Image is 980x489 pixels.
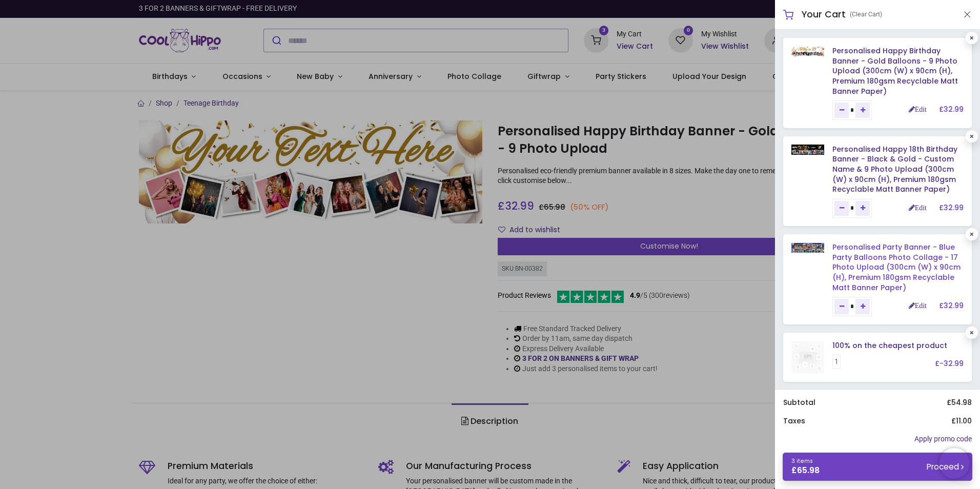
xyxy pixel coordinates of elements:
[944,202,964,213] span: 32.99
[791,465,820,476] span: £
[939,448,970,479] iframe: Brevo live chat
[944,104,964,114] span: 32.99
[802,8,846,21] h5: Your Cart
[909,204,927,211] a: Edit
[791,145,824,154] img: +Uge+NAAAABklEQVQDAMKOAxsgxeFGAAAAAElFTkSuQmCC
[783,453,972,481] a: 3 items £65.98 Proceed
[783,416,805,426] h6: Taxes
[963,8,972,21] button: Close
[939,203,964,213] h6: £
[832,242,961,292] a: Personalised Party Banner - Blue Party Balloons Photo Collage - 17 Photo Upload (300cm (W) x 90cm...
[834,299,849,314] a: Remove one
[855,103,870,118] a: Add one
[791,47,824,56] img: AAAABklEQVQDAGdCpUGxJsTQAAAAAElFTkSuQmCC
[947,398,972,408] h6: £
[855,299,870,314] a: Add one
[832,144,957,194] a: Personalised Happy 18th Birthday Banner - Black & Gold - Custom Name & 9 Photo Upload (300cm (W) ...
[909,302,927,309] a: Edit
[956,416,972,426] span: 11.00
[791,243,824,253] img: 8A4DHBAAAABklEQVQDAK+TijXL4NB2AAAAAElFTkSuQmCC
[834,103,849,118] a: Remove one
[939,301,964,311] h6: £
[832,46,958,96] a: Personalised Happy Birthday Banner - Gold Balloons - 9 Photo Upload (300cm (W) x 90cm (H), Premiu...
[850,10,882,19] a: (Clear Cart)
[791,341,824,374] img: 100% on the cheapest product
[939,105,964,115] h6: £
[834,357,839,367] span: 1
[951,397,972,407] span: 54.98
[855,201,870,216] a: Add one
[914,434,972,444] a: Apply promo code
[797,465,820,476] span: 65.98
[791,457,813,465] span: 3 items
[832,340,947,351] a: 100% on the cheapest product
[951,416,972,426] h6: £
[909,106,927,113] a: Edit
[927,461,964,472] small: Proceed
[940,358,964,369] span: -﻿32.99
[944,300,964,311] span: 32.99
[783,398,815,408] h6: Subtotal
[834,201,849,216] a: Remove one
[935,359,964,369] h6: £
